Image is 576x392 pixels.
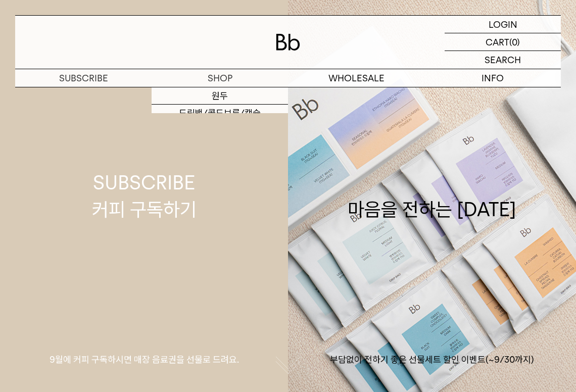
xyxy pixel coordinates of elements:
div: SUBSCRIBE 커피 구독하기 [92,169,197,223]
a: SHOP [152,69,288,87]
p: 부담없이 전하기 좋은 선물세트 할인 이벤트(~9/30까지) [288,354,576,366]
div: 마음을 전하는 [DATE] [348,169,516,223]
p: INFO [424,69,561,87]
p: WHOLESALE [288,69,424,87]
a: 드립백/콜드브루/캡슐 [152,105,288,122]
p: SEARCH [485,51,521,69]
a: CART (0) [445,33,561,51]
p: (0) [509,33,520,51]
a: 원두 [152,87,288,105]
img: 로고 [276,34,300,51]
p: CART [486,33,509,51]
a: SUBSCRIBE [15,69,152,87]
a: LOGIN [445,16,561,33]
p: LOGIN [489,16,517,33]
